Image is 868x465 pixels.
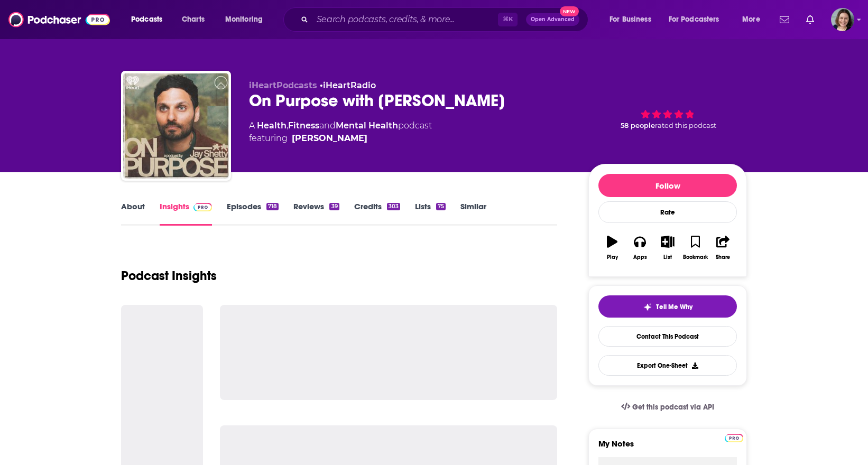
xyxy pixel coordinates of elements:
[293,7,598,32] div: Search podcasts, credits, & more...
[598,439,737,457] label: My Notes
[607,254,618,261] div: Play
[598,229,626,267] button: Play
[293,201,339,226] a: Reviews39
[257,120,287,131] a: Health
[193,203,212,211] img: Podchaser Pro
[725,434,743,442] img: Podchaser Pro
[498,13,518,26] span: ⌘ K
[610,12,651,27] span: For Business
[526,13,579,26] button: Open AdvancedNew
[287,120,288,131] span: ,
[319,120,336,131] span: and
[266,203,279,210] div: 718
[531,17,575,22] span: Open Advanced
[8,10,110,30] img: Podchaser - Follow, Share and Rate Podcasts
[831,8,854,31] img: User Profile
[831,8,854,31] button: Show profile menu
[436,203,446,210] div: 75
[775,11,793,29] a: Show notifications dropdown
[121,268,217,284] h1: Podcast Insights
[656,303,692,311] span: Tell Me Why
[709,229,737,267] button: Share
[643,303,652,311] img: tell me why sparkle
[725,432,743,442] a: Pro website
[249,119,432,145] div: A podcast
[182,12,205,27] span: Charts
[131,12,162,27] span: Podcasts
[613,394,723,420] a: Get this podcast via API
[354,201,400,226] a: Credits303
[323,80,376,90] a: iHeartRadio
[312,11,498,28] input: Search podcasts, credits, & more...
[742,12,760,27] span: More
[654,229,681,267] button: List
[415,201,446,226] a: Lists75
[683,254,708,261] div: Bookmark
[669,12,719,27] span: For Podcasters
[598,174,737,197] button: Follow
[716,254,730,261] div: Share
[802,11,818,29] a: Show notifications dropdown
[632,403,714,412] span: Get this podcast via API
[655,122,716,129] span: rated this podcast
[124,11,176,28] button: open menu
[831,8,854,31] span: Logged in as micglogovac
[320,80,376,90] span: •
[227,201,279,226] a: Episodes718
[621,122,655,129] span: 58 people
[387,203,400,210] div: 303
[460,201,486,226] a: Similar
[121,201,145,226] a: About
[735,11,773,28] button: open menu
[598,295,737,318] button: tell me why sparkleTell Me Why
[336,120,398,131] a: Mental Health
[626,229,653,267] button: Apps
[329,203,339,210] div: 39
[681,229,709,267] button: Bookmark
[588,80,747,146] div: 58 peoplerated this podcast
[249,132,432,145] span: featuring
[598,326,737,347] a: Contact This Podcast
[225,12,263,27] span: Monitoring
[663,254,672,261] div: List
[598,355,737,376] button: Export One-Sheet
[602,11,664,28] button: open menu
[633,254,647,261] div: Apps
[662,11,735,28] button: open menu
[218,11,276,28] button: open menu
[288,120,319,131] a: Fitness
[249,80,317,90] span: iHeartPodcasts
[175,11,211,28] a: Charts
[292,132,367,145] a: [PERSON_NAME]
[560,6,579,16] span: New
[123,73,229,179] img: On Purpose with Jay Shetty
[598,201,737,223] div: Rate
[160,201,212,226] a: InsightsPodchaser Pro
